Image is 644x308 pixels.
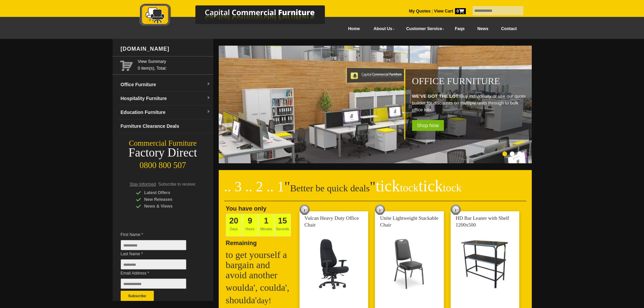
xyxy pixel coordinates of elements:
div: Factory Direct [113,148,213,158]
a: View Cart0 [433,9,466,14]
a: My Quotes [409,9,431,14]
span: You have only [226,205,267,212]
img: dropdown [207,96,211,100]
span: Remaining [226,237,257,246]
h2: shoulda' [226,295,293,306]
div: Latest Offers [136,189,200,196]
span: 15 [278,216,287,225]
h2: to get yourself a bargain and avoid another [226,250,293,280]
span: Stay Informed [130,182,156,187]
span: Hours [242,214,258,236]
span: " [370,179,461,194]
span: First Name * [121,231,196,238]
span: 9 [248,216,252,225]
div: 0800 800 507 [113,157,213,170]
span: tick tick [376,177,461,195]
h2: woulda', coulda', [226,283,293,293]
span: 1 [264,216,268,225]
span: Email Address * [121,270,196,277]
button: Subscribe [121,291,154,301]
img: tick tock deal clock [300,205,310,215]
img: Office Furniture [219,46,533,163]
li: Page dot 3 [517,151,522,156]
span: " [284,179,290,194]
span: Last Name * [121,251,196,257]
span: tock [400,182,419,194]
li: Page dot 1 [502,151,507,156]
a: Office Furniture WE'VE GOT THE LOT!Buy individually or use our quote builder for discounts on mul... [219,160,533,164]
span: 0 item(s), Total: [138,58,211,71]
span: day! [257,296,271,305]
div: Commercial Furniture [113,139,213,148]
input: Email Address * [121,279,186,289]
span: Seconds [275,214,291,236]
h2: Better be quick deals [224,181,526,201]
img: dropdown [207,110,211,114]
span: 0 [455,8,466,14]
input: Last Name * [121,259,186,269]
a: Customer Service [399,21,448,37]
span: Days [226,214,242,236]
a: Furniture Clearance Deals [118,119,213,133]
span: tock [443,182,461,194]
img: dropdown [207,82,211,86]
div: News & Views [136,203,200,210]
span: Subscribe to receive: [158,182,196,187]
a: Faqs [449,21,471,37]
a: About Us [366,21,399,37]
div: New Releases [136,196,200,203]
span: 20 [229,216,238,225]
strong: View Cart [434,9,466,14]
a: Contact [495,21,523,37]
h1: Office Furniture [412,76,528,86]
a: Office Furnituredropdown [118,78,213,92]
img: Capital Commercial Furniture Logo [121,3,358,28]
a: News [471,21,495,37]
a: Education Furnituredropdown [118,105,213,119]
a: Capital Commercial Furniture Logo [121,3,358,30]
p: Buy individually or use our quote builder for discounts on multiple units through to bulk office ... [412,93,528,113]
a: View Summary [138,58,211,65]
strong: WE'VE GOT THE LOT! [412,94,460,99]
img: tick tock deal clock [451,205,461,215]
img: tick tock deal clock [375,205,385,215]
span: Minutes [258,214,275,236]
div: [DOMAIN_NAME] [118,39,213,59]
span: Shop Now [412,120,444,131]
span: .. 3 .. 2 .. 1 [224,179,285,194]
input: First Name * [121,240,186,250]
li: Page dot 2 [510,151,515,156]
a: Hospitality Furnituredropdown [118,92,213,105]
